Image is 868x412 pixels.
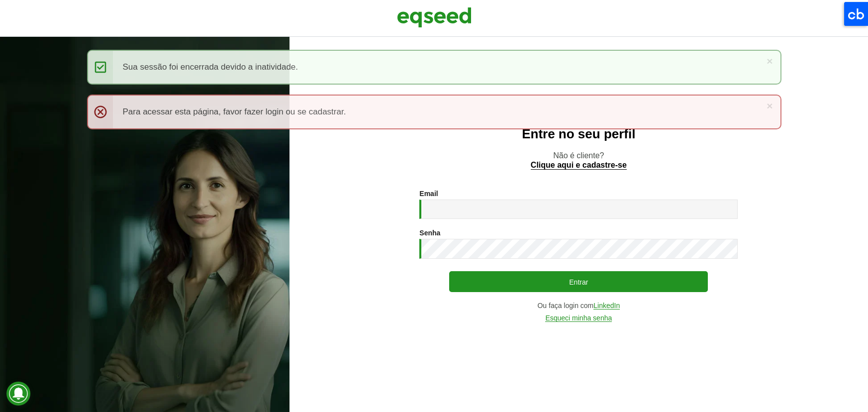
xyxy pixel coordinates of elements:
a: × [767,56,772,66]
a: Esqueci minha senha [545,314,612,322]
div: Ou faça login com [419,302,738,309]
a: LinkedIn [593,302,620,309]
p: Não é cliente? [309,151,848,170]
img: EqSeed Logo [397,5,472,30]
h2: Entre no seu perfil [309,127,848,141]
label: Email [419,190,438,197]
div: Sua sessão foi encerrada devido a inatividade. [87,50,781,85]
button: Entrar [449,271,708,292]
a: × [767,101,772,111]
div: Para acessar esta página, favor fazer login ou se cadastrar. [87,95,781,129]
label: Senha [419,229,440,236]
a: Clique aqui e cadastre-se [531,161,627,170]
